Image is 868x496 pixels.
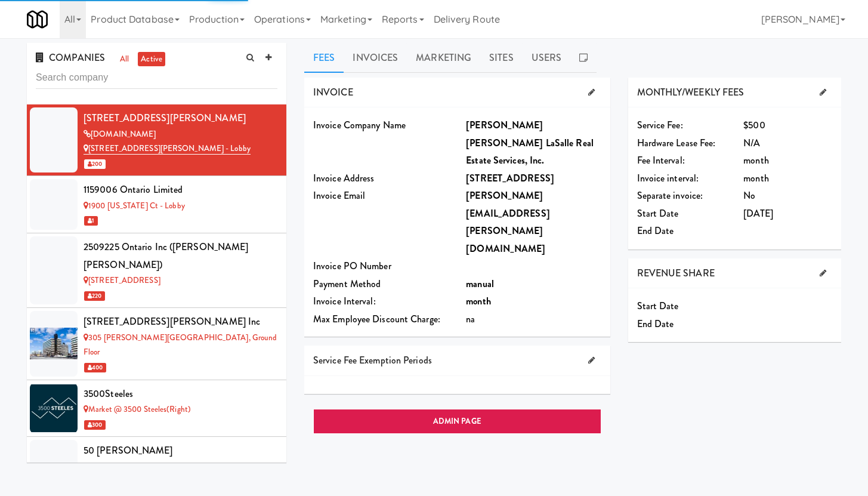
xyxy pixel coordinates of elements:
[84,238,277,273] div: 2509225 Ontario Inc ([PERSON_NAME] [PERSON_NAME])
[637,189,703,202] span: Separate invoice:
[84,216,98,226] span: 1
[637,118,683,132] span: Service Fee:
[27,308,286,380] li: [STREET_ADDRESS][PERSON_NAME] Inc305 [PERSON_NAME][GEOGRAPHIC_DATA], Ground Floor 400
[313,294,376,308] span: Invoice Interval:
[466,277,494,291] b: manual
[466,118,594,167] b: [PERSON_NAME] [PERSON_NAME] LaSalle Real Estate Services, Inc.
[138,52,165,67] a: active
[313,353,432,367] span: Service Fee Exemption Periods
[344,43,407,73] a: Invoices
[84,159,106,169] span: 200
[313,171,375,185] span: Invoice Address
[84,313,277,331] div: [STREET_ADDRESS][PERSON_NAME] Inc
[313,85,353,99] span: INVOICE
[637,299,679,313] span: Start Date
[84,363,106,372] span: 400
[466,189,550,255] b: [PERSON_NAME][EMAIL_ADDRESS][PERSON_NAME][DOMAIN_NAME]
[27,437,286,494] li: 50 [PERSON_NAME]50MINTHORN 1
[743,207,773,220] span: [DATE]
[313,259,391,273] span: Invoice PO Number
[313,118,406,132] span: Invoice Company Name
[84,385,277,403] div: 3500Steeles
[313,409,601,434] a: ADMIN PAGE
[637,136,716,150] span: Hardware Lease Fee:
[84,442,277,460] div: 50 [PERSON_NAME]
[84,461,141,472] a: 50MINTHORN
[743,153,769,167] span: month
[743,187,832,205] div: No
[304,43,344,73] a: Fees
[523,43,571,73] a: Users
[466,171,554,185] b: [STREET_ADDRESS]
[27,9,48,30] img: Micromart
[84,143,251,155] a: [STREET_ADDRESS][PERSON_NAME] - Lobby
[480,43,523,73] a: Sites
[637,207,679,220] span: Start Date
[27,233,286,308] li: 2509225 Ontario Inc ([PERSON_NAME] [PERSON_NAME])[STREET_ADDRESS] 220
[637,266,715,280] span: REVENUE SHARE
[84,181,277,199] div: 1159006 Ontario Limited
[27,176,286,233] li: 1159006 Ontario Limited1900 [US_STATE] Ct - Lobby 1
[637,153,685,167] span: Fee Interval:
[84,403,191,415] a: Market @ 3500 Steeles(Right)
[313,189,365,202] span: Invoice Email
[637,85,745,99] span: MONTHLY/WEEKLY FEES
[743,136,760,150] span: N/A
[27,380,286,438] li: 3500SteelesMarket @ 3500 Steeles(Right) 300
[466,310,601,328] div: na
[117,52,132,67] a: all
[466,294,491,308] b: month
[36,51,105,64] span: COMPANIES
[637,171,699,185] span: Invoice interval:
[743,171,769,185] span: month
[84,109,277,127] div: [STREET_ADDRESS][PERSON_NAME]
[743,118,765,132] span: $500
[84,275,160,286] a: [STREET_ADDRESS]
[637,224,674,238] span: End Date
[84,332,277,358] a: 305 [PERSON_NAME][GEOGRAPHIC_DATA], Ground Floor
[84,420,106,430] span: 300
[637,317,674,331] span: End Date
[84,127,277,142] div: [DOMAIN_NAME]
[313,312,440,326] span: Max Employee Discount Charge:
[36,67,277,89] input: Search company
[84,291,105,301] span: 220
[313,277,381,291] span: Payment Method
[84,200,185,211] a: 1900 [US_STATE] Ct - Lobby
[407,43,480,73] a: Marketing
[27,104,286,176] li: [STREET_ADDRESS][PERSON_NAME][DOMAIN_NAME][STREET_ADDRESS][PERSON_NAME] - Lobby 200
